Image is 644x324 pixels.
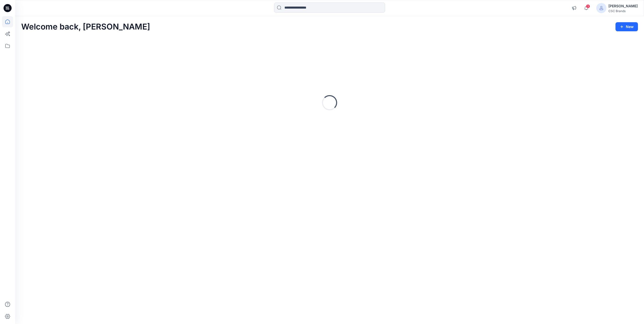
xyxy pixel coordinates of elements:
[608,3,638,9] div: [PERSON_NAME]
[615,22,638,31] button: New
[608,9,638,13] div: CSC Brands
[586,4,590,8] span: 3
[599,6,603,10] svg: avatar
[21,22,150,32] h2: Welcome back, [PERSON_NAME]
